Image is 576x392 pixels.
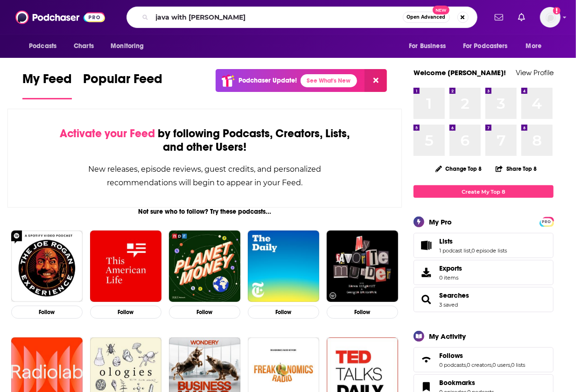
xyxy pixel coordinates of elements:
[511,362,525,368] a: 0 lists
[540,7,561,28] span: Logged in as JohnJMudgett
[407,15,446,20] span: Open Advanced
[7,208,402,216] div: Not sure who to follow? Try these podcasts...
[439,237,507,245] a: Lists
[169,306,240,319] button: Follow
[22,71,72,99] a: My Feed
[169,231,240,302] img: Planet Money
[414,68,506,77] a: Welcome [PERSON_NAME]!
[491,9,507,25] a: Show notifications dropdown
[439,247,471,254] a: 1 podcast list
[492,362,510,368] a: 0 users
[111,40,144,53] span: Monitoring
[439,351,525,360] a: Follows
[520,37,554,55] button: open menu
[414,287,554,312] span: Searches
[90,231,162,302] img: This American Life
[526,40,542,53] span: More
[248,306,319,319] button: Follow
[541,218,552,225] a: PRO
[439,301,458,308] a: 3 saved
[126,7,478,28] div: Search podcasts, credits, & more...
[409,40,446,53] span: For Business
[430,163,488,175] button: Change Top 8
[471,247,507,254] a: 0 episode lists
[327,306,398,319] button: Follow
[301,74,357,87] a: See What's New
[540,7,561,28] img: User Profile
[68,37,99,55] a: Charts
[22,37,69,55] button: open menu
[29,40,56,53] span: Podcasts
[403,12,450,23] button: Open AdvancedNew
[492,362,492,368] span: ,
[457,37,521,55] button: open menu
[471,247,471,254] span: ,
[417,239,436,252] a: Lists
[439,291,469,300] a: Searches
[540,7,561,28] button: Show profile menu
[402,37,457,55] button: open menu
[22,71,72,92] span: My Feed
[463,40,508,53] span: For Podcasters
[439,264,462,273] span: Exports
[74,40,94,53] span: Charts
[414,347,554,372] span: Follows
[152,10,403,25] input: Search podcasts, credits, & more...
[439,362,466,368] a: 0 podcasts
[414,260,554,285] a: Exports
[510,362,511,368] span: ,
[495,160,537,178] button: Share Top 8
[516,68,554,77] a: View Profile
[466,362,467,368] span: ,
[439,237,453,245] span: Lists
[417,266,436,279] span: Exports
[11,306,83,319] button: Follow
[104,37,156,55] button: open menu
[239,77,297,84] p: Podchaser Update!
[327,231,398,302] img: My Favorite Murder with Karen Kilgariff and Georgia Hardstark
[417,293,436,306] a: Searches
[414,185,554,198] a: Create My Top 8
[429,217,452,226] div: My Pro
[83,71,162,92] span: Popular Feed
[248,231,319,302] img: The Daily
[467,362,492,368] a: 0 creators
[429,332,466,341] div: My Activity
[439,378,475,387] span: Bookmarks
[439,378,494,387] a: Bookmarks
[90,306,162,319] button: Follow
[55,127,355,154] div: by following Podcasts, Creators, Lists, and other Users!
[83,71,162,99] a: Popular Feed
[553,7,561,14] svg: Add a profile image
[55,162,355,189] div: New releases, episode reviews, guest credits, and personalized recommendations will begin to appe...
[11,231,83,302] img: The Joe Rogan Experience
[541,218,552,225] span: PRO
[60,126,155,140] span: Activate your Feed
[439,274,462,281] span: 0 items
[417,353,436,366] a: Follows
[433,6,450,14] span: New
[439,351,463,360] span: Follows
[414,233,554,258] span: Lists
[514,9,529,25] a: Show notifications dropdown
[15,8,105,26] img: Podchaser - Follow, Share and Rate Podcasts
